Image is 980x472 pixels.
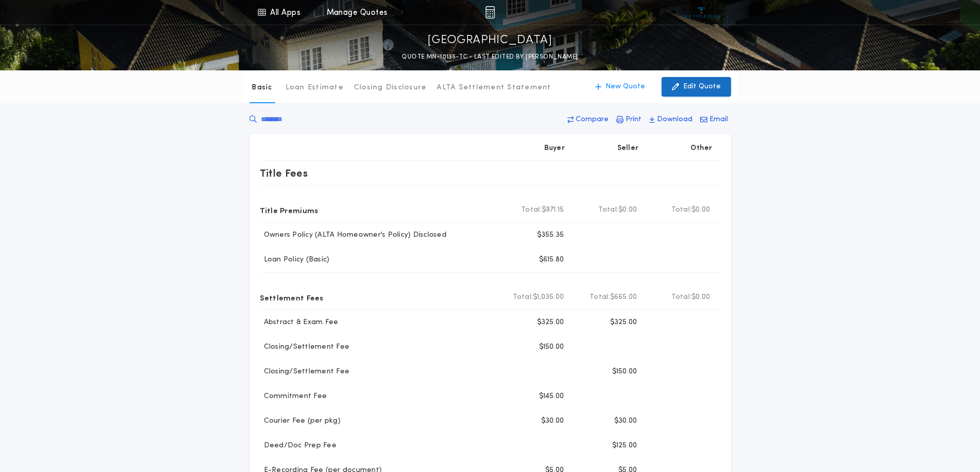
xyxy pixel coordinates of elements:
[252,83,272,93] p: Basic
[657,115,692,125] p: Download
[260,416,341,426] p: Courier Fee (per pkg)
[354,83,427,93] p: Closing Disclosure
[539,391,564,402] p: $145.00
[260,289,324,306] p: Settlement Fees
[613,110,645,129] button: Print
[610,317,637,328] p: $325.00
[691,292,710,303] span: $0.00
[402,52,578,62] p: QUOTE MN-10135-TC - LAST EDITED BY [PERSON_NAME]
[513,292,533,303] b: Total:
[286,83,344,93] p: Loan Estimate
[427,32,553,49] p: [GEOGRAPHIC_DATA]
[614,416,637,426] p: $30.00
[605,82,645,92] p: New Quote
[260,441,336,451] p: Deed/Doc Prep Fee
[260,367,350,377] p: Closing/Settlement Fee
[539,255,564,265] p: $615.80
[260,202,318,218] p: Title Premiums
[260,255,330,265] p: Loan Policy (Basic)
[537,230,564,240] p: $355.35
[485,6,495,18] img: img
[690,143,712,154] p: Other
[537,317,564,328] p: $325.00
[260,230,447,240] p: Owners Policy (ALTA Homeowner's Policy) Disclosed
[618,205,637,215] span: $0.00
[682,7,721,17] img: vs-icon
[671,205,692,215] b: Total:
[646,110,696,129] button: Download
[260,317,338,328] p: Abstract & Exam Fee
[612,441,637,451] p: $125.00
[662,77,731,97] button: Edit Quote
[437,83,551,93] p: ALTA Settlement Statement
[683,82,721,92] p: Edit Quote
[260,165,308,181] p: Title Fees
[697,110,731,129] button: Email
[612,367,637,377] p: $150.00
[539,342,564,352] p: $150.00
[590,292,610,303] b: Total:
[542,205,564,215] span: $971.15
[260,391,327,402] p: Commitment Fee
[709,115,728,125] p: Email
[564,110,612,129] button: Compare
[626,115,642,125] p: Print
[585,77,655,97] button: New Quote
[671,292,692,303] b: Total:
[544,143,565,154] p: Buyer
[598,205,619,215] b: Total:
[617,143,639,154] p: Seller
[260,342,350,352] p: Closing/Settlement Fee
[691,205,710,215] span: $0.00
[576,115,609,125] p: Compare
[533,292,564,303] span: $1,035.00
[541,416,564,426] p: $30.00
[521,205,542,215] b: Total:
[610,292,637,303] span: $665.00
